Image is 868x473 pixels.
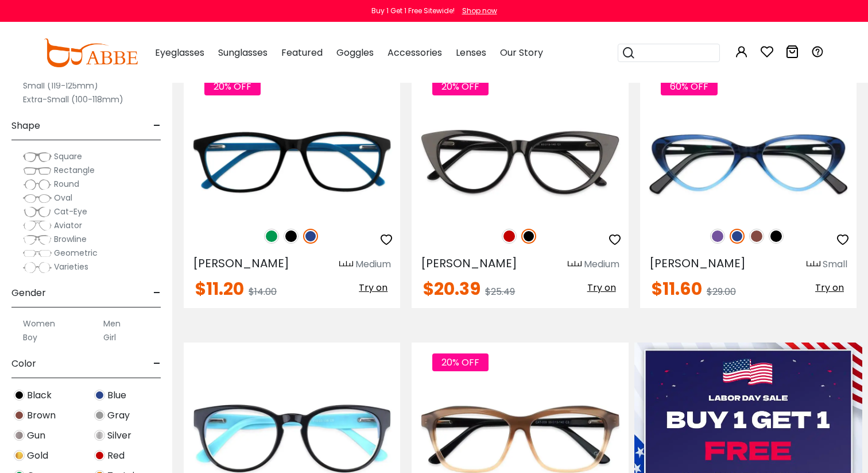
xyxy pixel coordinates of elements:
span: Geometric [54,247,98,259]
img: Gray [94,410,105,421]
span: Try on [359,281,387,294]
img: Blue Hannah - Acetate ,Universal Bridge Fit [640,108,857,217]
img: Black [521,229,536,244]
span: 20% OFF [432,353,489,371]
img: Rectangle.png [23,165,52,176]
span: [PERSON_NAME] [193,255,289,271]
span: Eyeglasses [155,46,204,59]
span: $11.60 [652,276,702,301]
span: Cat-Eye [54,206,87,217]
span: Try on [815,281,844,294]
a: Shop now [456,6,497,16]
span: Featured [281,46,323,59]
label: Girl [103,330,116,344]
span: Our Story [500,46,543,59]
span: Brown [27,409,56,422]
span: - [153,350,161,378]
button: Try on [812,280,847,295]
span: $25.49 [485,285,515,298]
img: Blue [730,229,745,244]
span: Rectangle [54,164,95,176]
img: size ruler [807,260,820,269]
img: size ruler [339,260,353,269]
label: Extra-Small (100-118mm) [23,93,123,106]
span: Try on [587,281,616,294]
img: Black Nora - Acetate ,Universal Bridge Fit [412,108,628,217]
img: Red [94,450,105,461]
span: Round [54,178,79,190]
span: $14.00 [249,285,277,298]
div: Medium [355,257,391,271]
div: Shop now [462,6,497,16]
img: Cat-Eye.png [23,206,52,218]
img: Varieties.png [23,262,52,274]
img: Browline.png [23,234,52,245]
div: Buy 1 Get 1 Free Sitewide! [371,6,455,16]
label: Men [103,317,121,330]
button: Try on [584,280,619,295]
img: Black [14,390,25,401]
img: Red [502,229,517,244]
img: Oval.png [23,193,52,204]
span: Browline [54,233,87,245]
img: Round.png [23,179,52,190]
img: Brown [14,410,25,421]
label: Boy [23,330,37,344]
img: size ruler [568,260,582,269]
span: Sunglasses [218,46,268,59]
span: 20% OFF [204,78,261,95]
img: Brown [749,229,764,244]
span: Red [107,449,125,463]
img: abbeglasses.com [44,39,138,67]
span: Lenses [456,46,486,59]
img: Geometric.png [23,248,52,259]
img: Purple [710,229,725,244]
img: Green [264,229,279,244]
span: Blue [107,389,126,402]
span: [PERSON_NAME] [421,255,517,271]
div: Medium [584,257,619,271]
span: Gold [27,449,48,463]
img: Black [284,229,299,244]
span: $29.00 [707,285,736,298]
img: Silver [94,430,105,441]
span: Varieties [54,261,88,272]
img: Blue Machovec - Acetate ,Universal Bridge Fit [184,108,400,217]
span: Goggles [336,46,374,59]
img: Gun [14,430,25,441]
span: Color [11,350,36,378]
span: Aviator [54,220,82,231]
img: Square.png [23,151,52,163]
span: 20% OFF [432,78,489,95]
label: Women [23,317,55,330]
span: Gray [107,409,130,422]
img: Blue [94,390,105,401]
span: Gun [27,429,45,443]
span: Shape [11,112,40,140]
div: Small [823,257,847,271]
span: - [153,279,161,307]
label: Small (119-125mm) [23,79,98,93]
span: Silver [107,429,131,443]
span: Black [27,389,52,402]
span: [PERSON_NAME] [649,255,746,271]
button: Try on [355,280,391,295]
span: Oval [54,192,72,203]
span: Gender [11,279,46,307]
img: Aviator.png [23,220,52,232]
img: Black [769,229,784,244]
span: $11.20 [195,276,244,301]
span: $20.39 [423,276,480,301]
img: Gold [14,450,25,461]
span: Square [54,151,82,162]
img: Blue [303,229,318,244]
span: - [153,112,161,140]
span: 60% OFF [661,78,718,95]
span: Accessories [387,46,442,59]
